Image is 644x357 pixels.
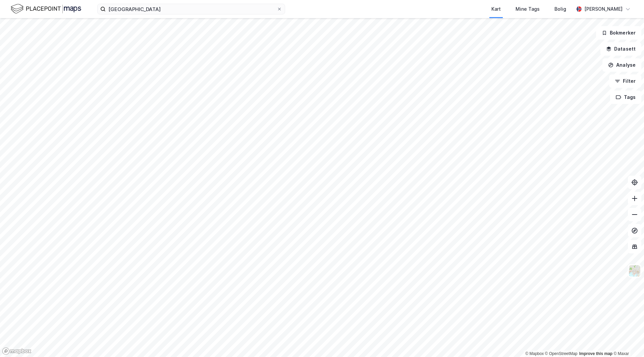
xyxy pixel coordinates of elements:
div: Kart [491,5,501,13]
input: Søk på adresse, matrikkel, gårdeiere, leietakere eller personer [106,4,277,14]
iframe: Chat Widget [610,325,644,357]
img: Z [628,264,641,277]
div: Mine Tags [516,5,540,13]
button: Tags [610,91,641,104]
a: OpenStreetMap [545,351,578,356]
a: Mapbox [525,351,544,356]
div: Bolig [554,5,566,13]
div: [PERSON_NAME] [584,5,623,13]
button: Bokmerker [596,26,641,40]
img: logo.f888ab2527a4732fd821a326f86c7f29.svg [11,3,81,15]
button: Analyse [602,58,641,72]
button: Filter [609,74,641,88]
a: Improve this map [579,351,612,356]
div: Kontrollprogram for chat [610,325,644,357]
a: Mapbox homepage [2,347,32,355]
button: Datasett [600,42,641,56]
